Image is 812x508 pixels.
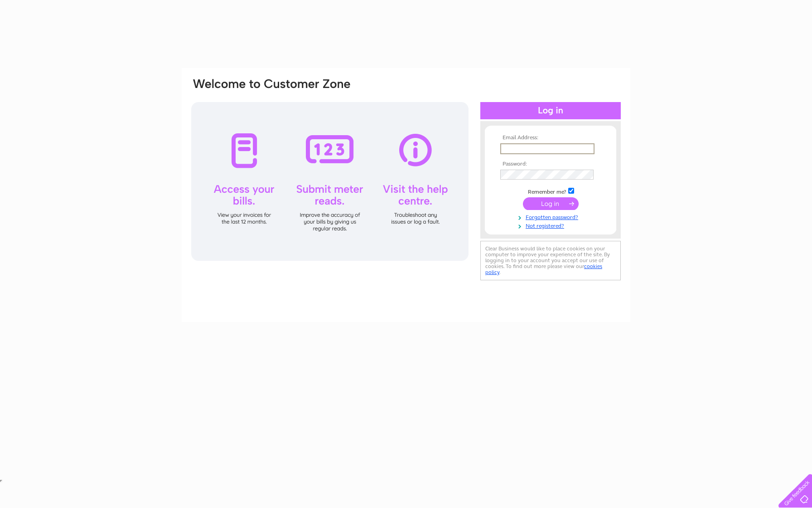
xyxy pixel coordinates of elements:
th: Email Address: [498,135,603,141]
div: Clear Business would like to place cookies on your computer to improve your experience of the sit... [480,241,621,280]
td: Remember me? [498,186,603,195]
a: Not registered? [500,221,603,230]
th: Password: [498,161,603,167]
a: cookies policy [485,263,602,275]
input: Submit [523,197,579,210]
a: Forgotten password? [500,212,603,221]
